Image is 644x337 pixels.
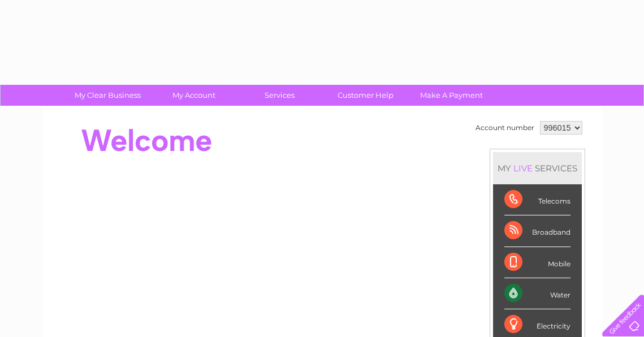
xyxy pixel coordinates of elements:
[147,85,240,106] a: My Account
[61,85,154,106] a: My Clear Business
[493,152,582,184] div: MY SERVICES
[405,85,498,106] a: Make A Payment
[511,163,535,174] div: LIVE
[504,184,570,215] div: Telecoms
[504,215,570,247] div: Broadband
[473,118,537,137] td: Account number
[233,85,326,106] a: Services
[319,85,412,106] a: Customer Help
[504,247,570,278] div: Mobile
[504,278,570,309] div: Water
